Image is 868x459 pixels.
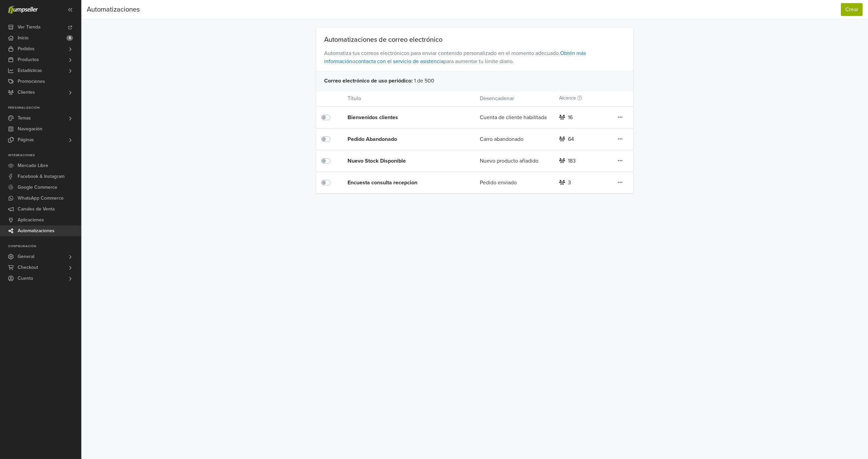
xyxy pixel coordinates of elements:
[342,94,475,103] div: Título
[568,135,574,143] div: 64
[18,76,45,87] span: Promociones
[66,35,73,41] span: 5
[348,179,453,187] div: Encuesta consulta recepcion
[348,135,453,143] div: Pedido Abandonado
[18,273,33,284] span: Cuenta
[18,33,28,43] span: Inicio
[18,262,38,273] span: Checkout
[8,244,81,249] p: Configuración
[18,87,35,98] span: Clientes
[18,215,44,225] span: Aplicaciones
[475,94,554,103] div: Desencadenar
[559,94,582,102] label: Alcance
[316,71,634,90] div: 1 de 500
[316,44,634,71] span: Automatiza tus correos electrónicos para enviar contenido personalizado en el momento adecuado. o...
[316,36,634,44] div: Automatizaciones de correo electrónico
[475,157,554,165] div: Nuevo producto añadido
[18,134,34,145] span: Páginas
[18,251,34,262] span: General
[18,113,31,124] span: Temas
[8,153,81,158] p: Integraciones
[18,225,55,236] span: Automatizaciones
[18,43,35,54] span: Pedidos
[8,106,81,110] p: Personalización
[18,204,55,215] span: Canales de Venta
[475,113,554,122] div: Cuenta de cliente habilitada
[841,3,863,16] button: Crear
[18,193,64,204] span: WhatsApp Commerce
[568,113,573,122] div: 16
[18,171,64,182] span: Facebook & Instagram
[324,77,413,85] span: Correo electrónico de uso periódico :
[18,22,40,33] span: Ver Tienda
[348,157,453,165] div: Nuevo Stock Disponible
[87,3,140,16] div: Automatizaciones
[355,58,443,65] a: contacta con el servicio de asistencia
[568,157,576,165] div: 183
[18,160,48,171] span: Mercado Libre
[475,135,554,143] div: Carro abandonado
[568,179,571,187] div: 3
[348,113,453,122] div: Bienvenidos clientes
[18,65,42,76] span: Estadísticas
[18,54,39,65] span: Productos
[475,179,554,187] div: Pedido enviado
[18,124,42,134] span: Navegación
[18,182,57,193] span: Google Commerce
